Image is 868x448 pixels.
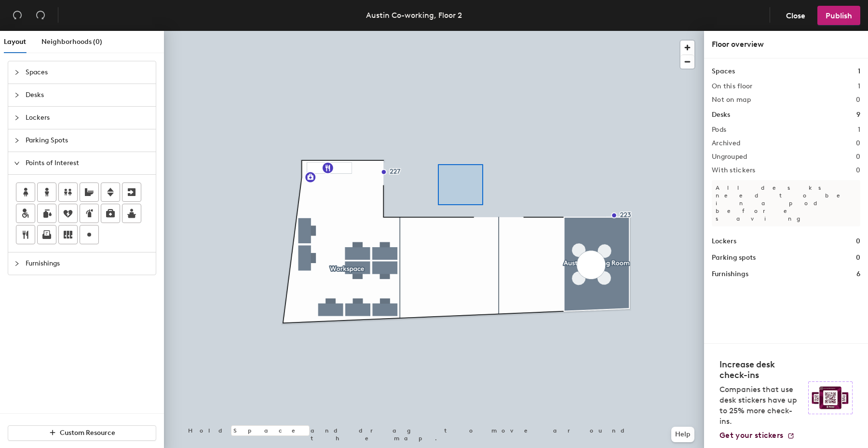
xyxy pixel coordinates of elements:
h1: 0 [856,252,860,263]
span: Publish [826,11,852,20]
h2: Not on map [712,96,751,104]
span: Custom Resource [60,429,115,437]
h4: Increase desk check-ins [719,359,802,380]
h2: 0 [856,153,860,161]
span: collapsed [14,138,20,143]
button: Undo (⌘ + Z) [8,6,27,25]
button: Close [778,6,814,25]
div: Austin Co-working, Floor 2 [366,9,462,21]
span: Layout [4,38,26,46]
h2: 0 [856,167,860,174]
h2: Archived [712,140,740,147]
h2: 1 [858,126,860,134]
span: undo [13,10,22,20]
h2: Ungrouped [712,153,747,161]
h1: 1 [858,66,860,77]
h1: Lockers [712,236,736,247]
h1: Furnishings [712,269,748,280]
p: Companies that use desk stickers have up to 25% more check-ins. [719,384,802,427]
span: expanded [14,160,20,166]
h2: 0 [856,96,860,104]
h2: On this floor [712,83,753,90]
div: Floor overview [712,39,860,50]
span: Spaces [26,61,150,84]
span: collapsed [14,115,20,121]
button: Redo (⌘ + ⇧ + Z) [31,6,50,25]
p: All desks need to be in a pod before saving [712,180,860,226]
img: Sticker logo [808,381,853,414]
span: Neighborhoods (0) [41,38,102,46]
h2: With stickers [712,167,756,174]
h1: Spaces [712,66,735,77]
h1: Parking spots [712,252,756,263]
a: Get your stickers [719,431,795,440]
span: collapsed [14,92,20,98]
span: collapsed [14,261,20,266]
h2: 0 [856,140,860,147]
button: Publish [817,6,860,25]
h1: 9 [856,110,860,120]
h2: Pods [712,126,726,134]
h1: Desks [712,110,730,120]
span: Get your stickers [719,431,783,440]
span: Furnishings [26,252,150,275]
h1: 6 [856,269,860,280]
h1: 0 [856,236,860,247]
span: collapsed [14,70,20,75]
span: Close [786,11,805,20]
span: Points of Interest [26,152,150,174]
h2: 1 [858,83,860,90]
button: Help [671,427,694,442]
span: Parking Spots [26,129,150,152]
span: Lockers [26,107,150,129]
button: Custom Resource [8,425,156,441]
span: Desks [26,84,150,106]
